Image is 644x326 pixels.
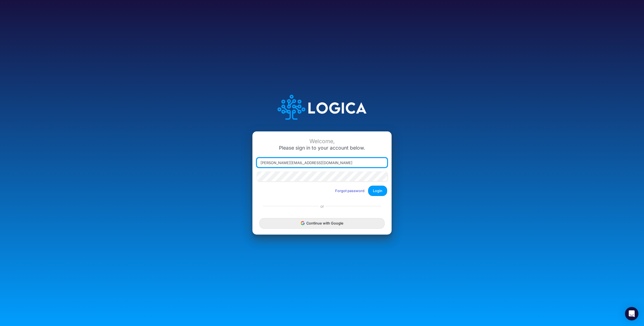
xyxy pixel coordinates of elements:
[279,145,365,151] span: Please sign in to your account below.
[259,218,385,228] button: Continue with Google
[257,158,387,167] input: Email
[368,186,387,196] button: Login
[257,138,387,145] div: Welcome,
[625,307,638,320] div: Open Intercom Messenger
[332,186,368,195] button: Forgot password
